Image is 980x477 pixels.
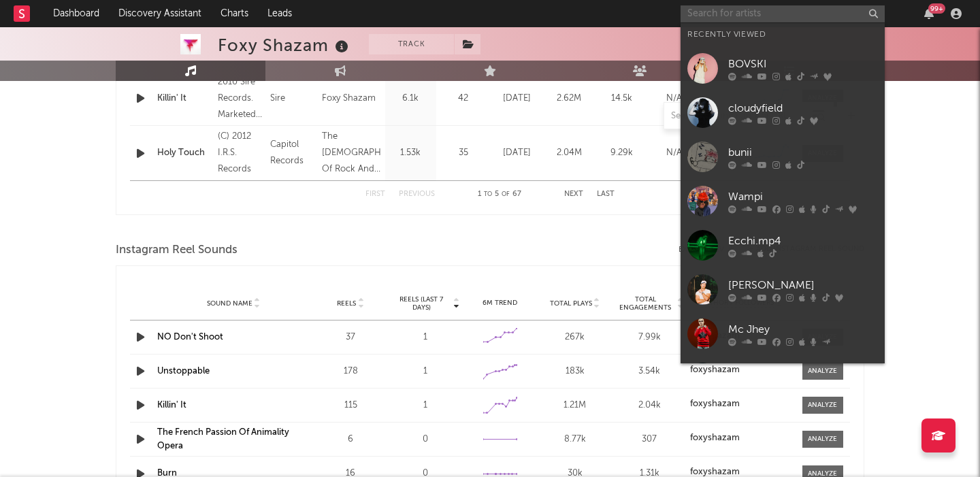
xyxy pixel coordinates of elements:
[270,91,315,107] div: Sire
[690,467,792,477] a: foxyshazam
[690,365,740,374] strong: foxyshazam
[616,365,684,378] div: 3.54k
[681,135,885,179] a: bunii
[550,299,592,308] span: Total Plays
[690,365,792,375] a: foxyshazam
[690,399,740,408] strong: foxyshazam
[391,399,459,412] div: 1
[218,34,352,56] div: Foxy Shazam
[157,146,211,160] a: Holy Touch
[599,92,644,105] div: 14.5k
[502,191,510,197] span: of
[337,299,356,308] span: Reels
[484,191,492,197] span: to
[391,331,459,344] div: 1
[616,295,676,312] span: Total Engagements
[546,92,592,105] div: 2.62M
[157,428,289,450] a: The French Passion Of Animality Opera
[664,111,808,122] input: Search by song name or URL
[365,191,385,198] button: First
[218,129,263,178] div: (C) 2012 I.R.S. Records
[399,191,435,198] button: Previous
[157,92,211,105] a: Killin' It
[928,3,945,14] div: 99 +
[681,267,885,312] a: [PERSON_NAME]
[728,100,878,116] div: cloudyfield
[616,433,684,446] div: 307
[466,298,534,308] div: 6M Trend
[616,331,684,344] div: 7.99k
[599,146,644,160] div: 9.29k
[681,312,885,356] a: Mc Jhey
[681,356,885,400] a: DesignerDon
[494,146,540,160] div: [DATE]
[690,399,792,409] a: foxyshazam
[494,92,540,105] div: [DATE]
[270,137,315,169] div: Capitol Records
[728,188,878,205] div: Wampi
[316,433,385,446] div: 6
[462,186,537,203] div: 1 5 67
[389,146,433,160] div: 1.53k
[157,401,186,410] a: Killin' It
[728,144,878,161] div: bunii
[157,367,210,376] a: Unstoppable
[391,365,459,378] div: 1
[541,399,609,412] div: 1.21M
[440,92,487,105] div: 42
[389,92,433,105] div: 6.1k
[728,277,878,293] div: [PERSON_NAME]
[316,399,385,412] div: 115
[207,299,252,308] span: Sound Name
[322,129,382,178] div: The [DEMOGRAPHIC_DATA] Of Rock And Roll, The [DEMOGRAPHIC_DATA] of Rock and Roll
[681,179,885,223] a: Wampi
[157,333,223,342] a: NO Don't Shoot
[116,242,238,259] span: Instagram Reel Sounds
[687,27,878,43] div: Recently Viewed
[616,399,684,412] div: 2.04k
[728,56,878,72] div: BOVSKI
[679,246,735,254] button: Export CSV
[322,91,376,107] div: Foxy Shazam
[541,331,609,344] div: 267k
[369,34,454,54] button: Track
[681,91,885,135] a: cloudyfield
[651,92,697,105] div: N/A
[391,433,459,446] div: 0
[541,365,609,378] div: 183k
[681,5,885,22] input: Search for artists
[391,295,451,312] span: Reels (last 7 days)
[924,8,934,19] button: 99+
[681,223,885,267] a: Ecchi.mp4
[651,146,697,160] div: N/A
[690,433,792,443] a: foxyshazam
[546,146,592,160] div: 2.04M
[218,74,263,123] div: 2010 Sire Records. Marketed by Reprise Records, A Warner Music Group Company.
[316,365,385,378] div: 178
[597,191,615,198] button: Last
[690,467,740,476] strong: foxyshazam
[690,433,740,442] strong: foxyshazam
[728,321,878,338] div: Mc Jhey
[316,331,385,344] div: 37
[541,433,609,446] div: 8.77k
[564,191,583,198] button: Next
[728,233,878,249] div: Ecchi.mp4
[681,46,885,91] a: BOVSKI
[440,146,487,160] div: 35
